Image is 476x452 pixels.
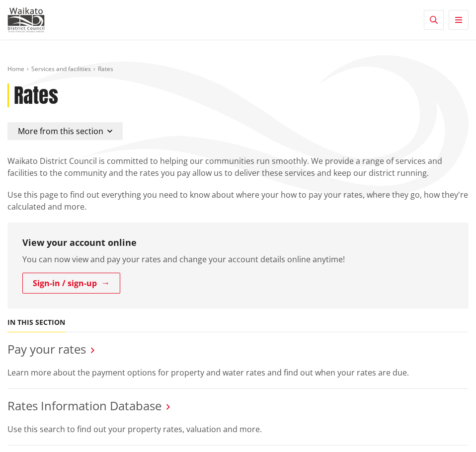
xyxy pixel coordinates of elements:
p: Learn more about the payment options for property and water rates and find out when your rates ar... [7,367,469,378]
a: Services and facilities [31,65,91,73]
p: Waikato District Council is committed to helping our communities run smoothly. We provide a range... [7,155,469,179]
img: Waikato District Council - Te Kaunihera aa Takiwaa o Waikato [7,7,45,32]
a: Pay your rates [7,341,86,357]
h1: Rates [14,83,58,107]
span: Rates [98,65,113,73]
h5: In this section [7,318,65,327]
a: Rates Information Database [7,397,161,414]
a: Sign-in / sign-up [22,273,120,294]
p: You can now view and pay your rates and change your account details online anytime! [22,253,454,265]
button: More from this section [7,122,123,140]
p: Use this page to find out everything you need to know about where your how to pay your rates, whe... [7,189,469,213]
span: More from this section [18,126,103,137]
nav: breadcrumb [7,65,469,74]
a: Home [7,65,24,73]
h3: View your account online [22,237,454,248]
p: Use this search to find out your property rates, valuation and more. [7,423,469,435]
